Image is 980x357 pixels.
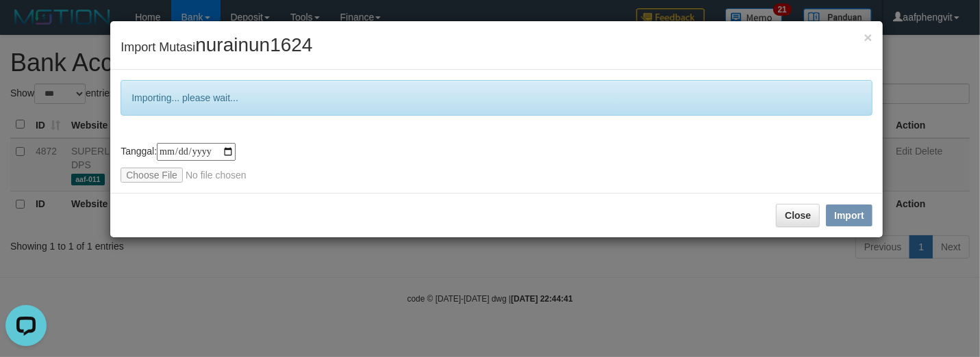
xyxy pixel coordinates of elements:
button: Close [864,30,872,44]
div: Tanggal: [121,143,872,183]
button: Close [776,204,820,227]
span: nurainun1624 [195,34,312,55]
button: Import [826,204,872,226]
span: Import Mutasi [121,40,312,54]
button: Open LiveChat chat widget [5,5,47,47]
div: Importing... please wait... [121,80,872,116]
span: × [864,29,872,45]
